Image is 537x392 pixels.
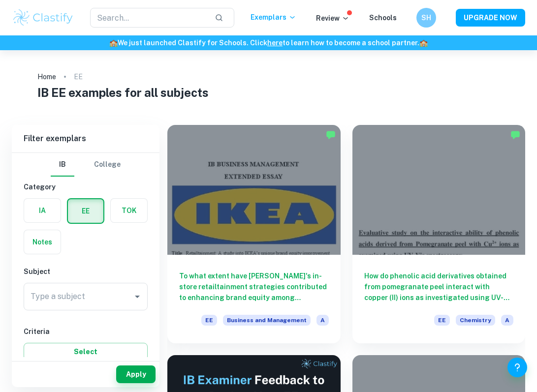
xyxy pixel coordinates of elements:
button: Help and Feedback [507,358,527,377]
a: To what extent have [PERSON_NAME]'s in-store retailtainment strategies contributed to enhancing b... [167,125,341,343]
img: Marked [326,130,336,140]
span: Business and Management [223,315,311,326]
span: EE [201,315,217,326]
span: A [501,315,513,326]
button: Notes [24,230,61,254]
button: College [94,153,121,177]
p: EE [74,71,83,82]
img: Marked [510,130,520,140]
a: Schools [369,14,397,22]
button: UPGRADE NOW [456,9,525,27]
button: Open [130,290,144,303]
a: How do phenolic acid derivatives obtained from pomegranate peel interact with copper (II) ions as... [352,125,526,343]
button: SH [416,8,436,28]
button: EE [68,199,103,223]
h1: IB EE examples for all subjects [37,84,500,101]
h6: Category [24,181,148,192]
button: Select [24,343,148,361]
span: Chemistry [456,315,495,326]
h6: Filter exemplars [12,125,159,152]
h6: How do phenolic acid derivatives obtained from pomegranate peel interact with copper (II) ions as... [364,271,514,303]
input: Search... [90,8,207,28]
div: Filter type choice [51,153,121,177]
h6: To what extent have [PERSON_NAME]'s in-store retailtainment strategies contributed to enhancing b... [179,271,329,303]
span: EE [434,315,450,326]
button: TOK [111,199,147,222]
a: here [267,39,283,47]
span: 🏫 [109,39,118,47]
p: Exemplars [251,12,296,23]
p: Review [316,13,349,24]
button: Apply [116,365,156,383]
h6: We just launched Clastify for Schools. Click to learn how to become a school partner. [2,37,535,48]
img: Clastify logo [12,8,74,28]
h6: Subject [24,266,148,277]
span: 🏫 [419,39,428,47]
button: IB [51,153,74,177]
a: Home [37,70,56,84]
span: A [316,315,329,326]
h6: Criteria [24,326,148,337]
h6: SH [421,12,432,23]
button: IA [24,199,61,222]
